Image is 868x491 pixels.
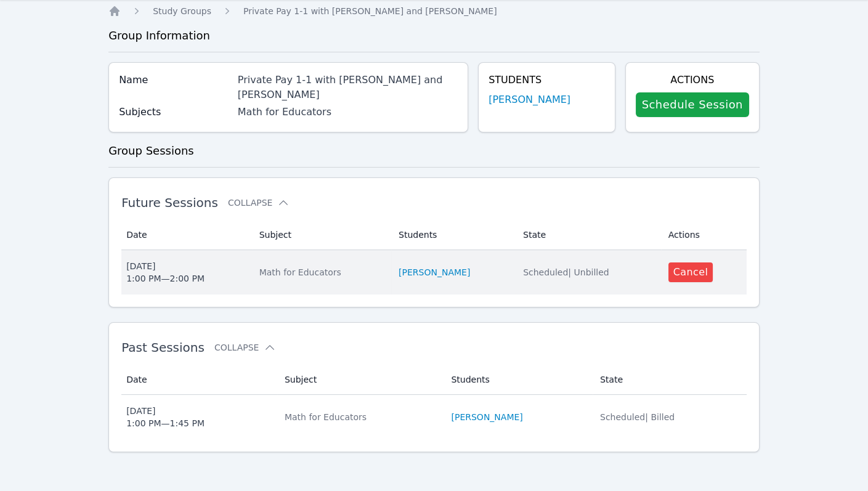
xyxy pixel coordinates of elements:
[153,6,211,16] span: Study Groups
[523,267,609,277] span: Scheduled | Unbilled
[238,73,458,102] div: Private Pay 1-1 with [PERSON_NAME] and [PERSON_NAME]
[277,365,444,395] th: Subject
[285,411,437,423] div: Math for Educators
[108,27,760,44] h3: Group Information
[593,365,747,395] th: State
[489,92,570,107] a: [PERSON_NAME]
[489,73,604,87] h4: Students
[121,340,205,355] span: Past Sessions
[108,5,760,17] nav: Breadcrumb
[121,220,252,250] th: Date
[399,266,470,278] a: [PERSON_NAME]
[121,365,277,395] th: Date
[121,195,218,210] span: Future Sessions
[516,220,661,250] th: State
[214,341,276,354] button: Collapse
[636,73,749,87] h4: Actions
[126,405,205,429] div: [DATE] 1:00 PM — 1:45 PM
[600,412,675,422] span: Scheduled | Billed
[121,250,747,294] tr: [DATE]1:00 PM—2:00 PMMath for Educators[PERSON_NAME]Scheduled| UnbilledCancel
[259,266,384,278] div: Math for Educators
[228,197,290,209] button: Collapse
[119,105,230,120] label: Subjects
[636,92,749,117] a: Schedule Session
[243,5,497,17] a: Private Pay 1-1 with [PERSON_NAME] and [PERSON_NAME]
[444,365,593,395] th: Students
[668,262,713,282] button: Cancel
[252,220,391,250] th: Subject
[108,142,760,160] h3: Group Sessions
[153,5,211,17] a: Study Groups
[238,105,458,120] div: Math for Educators
[391,220,516,250] th: Students
[121,395,747,439] tr: [DATE]1:00 PM—1:45 PMMath for Educators[PERSON_NAME]Scheduled| Billed
[126,260,205,285] div: [DATE] 1:00 PM — 2:00 PM
[243,6,497,16] span: Private Pay 1-1 with [PERSON_NAME] and [PERSON_NAME]
[119,73,230,87] label: Name
[451,411,522,423] a: [PERSON_NAME]
[661,220,747,250] th: Actions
